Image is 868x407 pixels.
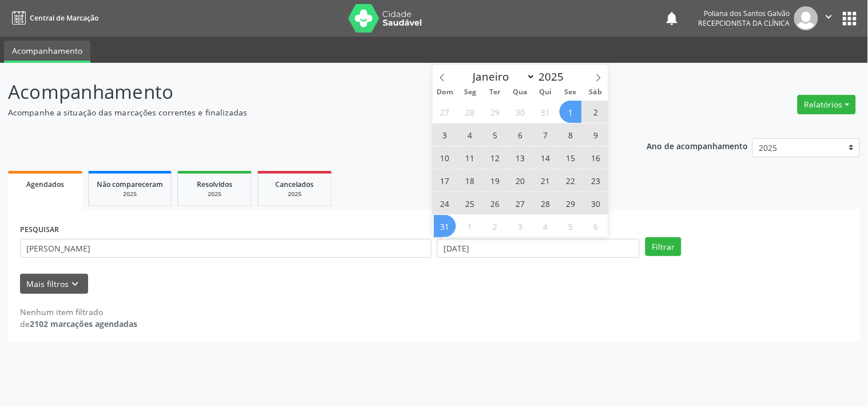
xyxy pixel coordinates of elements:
[664,10,680,26] button: notifications
[583,89,608,96] span: Sáb
[699,9,790,18] div: Poliana dos Santos Galvão
[8,78,604,106] p: Acompanhamento
[459,101,481,123] span: Julho 28, 2025
[484,146,506,169] span: Agosto 12, 2025
[434,146,456,169] span: Agosto 10, 2025
[509,146,532,169] span: Agosto 13, 2025
[794,6,818,30] img: img
[645,237,681,257] button: Filtrar
[560,101,582,123] span: Agosto 1, 2025
[560,215,582,237] span: Setembro 5, 2025
[483,89,508,96] span: Ter
[585,192,607,214] span: Agosto 30, 2025
[534,146,557,169] span: Agosto 14, 2025
[560,146,582,169] span: Agosto 15, 2025
[8,9,98,27] a: Central de Marcação
[534,169,557,191] span: Agosto 21, 2025
[69,278,82,290] i: keyboard_arrow_down
[534,101,557,123] span: Julho 31, 2025
[484,215,506,237] span: Setembro 2, 2025
[467,69,536,85] select: Month
[509,215,532,237] span: Setembro 3, 2025
[4,41,90,63] a: Acompanhamento
[97,190,163,198] div: 2025
[699,18,790,28] span: Recepcionista da clínica
[798,95,856,114] button: Relatórios
[534,123,557,146] span: Agosto 7, 2025
[484,192,506,214] span: Agosto 26, 2025
[266,190,323,198] div: 2025
[8,106,604,118] p: Acompanhe a situação das marcações correntes e finalizadas
[30,13,98,23] span: Central de Marcação
[484,101,506,123] span: Julho 29, 2025
[560,169,582,191] span: Agosto 22, 2025
[26,179,64,189] span: Agendados
[840,9,860,29] button: apps
[459,192,481,214] span: Agosto 25, 2025
[509,123,532,146] span: Agosto 6, 2025
[509,192,532,214] span: Agosto 27, 2025
[536,69,573,84] input: Year
[508,89,533,96] span: Qua
[434,215,456,237] span: Agosto 31, 2025
[585,123,607,146] span: Agosto 9, 2025
[459,123,481,146] span: Agosto 4, 2025
[433,89,458,96] span: Dom
[533,89,558,96] span: Qui
[509,101,532,123] span: Julho 30, 2025
[434,123,456,146] span: Agosto 3, 2025
[560,192,582,214] span: Agosto 29, 2025
[197,179,232,189] span: Resolvidos
[459,215,481,237] span: Setembro 1, 2025
[20,318,137,330] div: de
[509,169,532,191] span: Agosto 20, 2025
[434,101,456,123] span: Julho 27, 2025
[534,215,557,237] span: Setembro 4, 2025
[20,274,88,294] button: Mais filtroskeyboard_arrow_down
[458,89,483,96] span: Seg
[20,221,59,239] label: PESQUISAR
[585,146,607,169] span: Agosto 16, 2025
[20,239,431,258] input: Nome, CNS
[97,179,163,189] span: Não compareceram
[186,190,243,198] div: 2025
[459,169,481,191] span: Agosto 18, 2025
[558,89,583,96] span: Sex
[20,306,137,318] div: Nenhum item filtrado
[823,10,835,23] i: 
[276,179,314,189] span: Cancelados
[818,6,840,30] button: 
[585,169,607,191] span: Agosto 23, 2025
[434,169,456,191] span: Agosto 17, 2025
[560,123,582,146] span: Agosto 8, 2025
[484,123,506,146] span: Agosto 5, 2025
[30,318,137,329] strong: 2102 marcações agendadas
[434,192,456,214] span: Agosto 24, 2025
[647,138,748,153] p: Ano de acompanhamento
[534,192,557,214] span: Agosto 28, 2025
[437,239,640,258] input: Selecione um intervalo
[585,101,607,123] span: Agosto 2, 2025
[585,215,607,237] span: Setembro 6, 2025
[484,169,506,191] span: Agosto 19, 2025
[459,146,481,169] span: Agosto 11, 2025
